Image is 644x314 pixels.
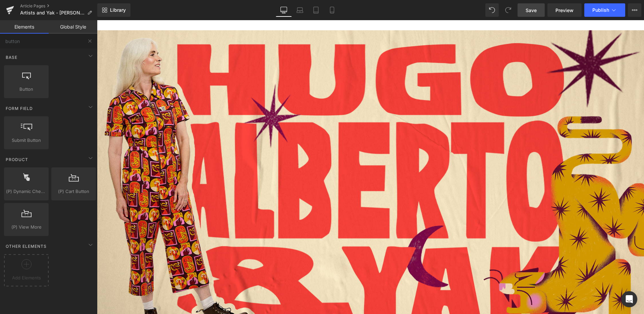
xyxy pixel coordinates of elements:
[526,7,537,14] span: Save
[53,188,94,195] span: (P) Cart Button
[292,3,308,17] a: Laptop
[6,188,47,195] span: (P) Dynamic Checkout Button
[6,224,47,231] span: (P) View More
[276,3,292,17] a: Desktop
[547,3,582,17] a: Preview
[20,3,97,9] a: Article Pages
[628,3,641,17] button: More
[5,243,47,249] span: Other Elements
[6,137,47,144] span: Submit Button
[592,7,609,13] span: Publish
[5,54,18,61] span: Base
[6,86,47,93] span: Button
[501,3,515,17] button: Redo
[110,7,126,13] span: Library
[485,3,499,17] button: Undo
[97,3,130,17] a: New Library
[5,156,29,163] span: Product
[324,3,340,17] a: Mobile
[49,20,97,34] a: Global Style
[621,291,637,307] div: Open Intercom Messenger
[308,3,324,17] a: Tablet
[5,105,34,112] span: Form Field
[20,10,85,15] span: Artists and Yak - [PERSON_NAME]
[6,274,47,281] span: Add Elements
[584,3,625,17] button: Publish
[555,7,574,14] span: Preview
